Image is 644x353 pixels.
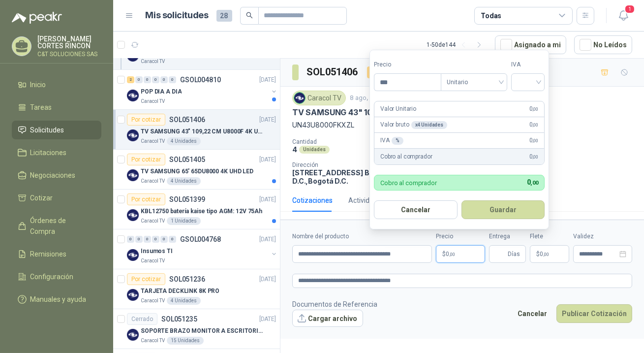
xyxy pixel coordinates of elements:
span: ,00 [449,252,455,257]
img: Company Logo [127,289,139,301]
img: Company Logo [294,93,305,103]
a: Solicitudes [12,121,101,139]
div: 4 Unidades [167,137,201,145]
div: 0 [152,236,159,243]
div: Unidades [299,146,330,154]
div: 0 [152,76,159,83]
div: 0 [135,236,143,243]
p: Cantidad [292,138,411,145]
a: 0 0 0 0 0 0 GSOL004768[DATE] Company LogoInsumos TICaracol TV [127,233,278,265]
p: TARJETA DECKLINK 8K PRO [141,287,219,296]
span: ,00 [531,180,539,186]
p: Caracol TV [141,137,165,145]
p: [PERSON_NAME] CORTES RINCON [37,35,101,49]
p: KBL12750 batería kaise tipo AGM: 12V 75Ah [141,207,262,216]
p: TV SAMSUNG 65' 65DU8000 4K UHD LED [141,167,253,176]
label: Nombre del producto [292,232,432,241]
p: [DATE] [259,115,276,125]
p: C&T SOLUCIONES SAS [37,51,101,57]
a: CerradoSOL051235[DATE] Company LogoSOPORTE BRAZO MONITOR A ESCRITORIO NBF80Caracol TV15 Unidades [113,309,280,349]
p: SOPORTE BRAZO MONITOR A ESCRITORIO NBF80 [141,326,263,336]
a: 2 0 0 0 0 0 GSOL004810[DATE] Company LogoPOP DIA A DIACaracol TV [127,74,278,105]
p: 8 ago, 2025 [350,94,384,103]
p: Caracol TV [141,97,165,105]
label: Precio [374,60,441,69]
p: [DATE] [259,195,276,204]
div: 4 Unidades [167,177,201,185]
label: Validez [573,232,632,241]
p: Cobro al comprador [380,152,432,161]
p: Dirección [292,161,391,168]
a: Por cotizarSOL051399[DATE] Company LogoKBL12750 batería kaise tipo AGM: 12V 75AhCaracol TV1 Unidades [113,190,280,229]
a: Por cotizarSOL051406[DATE] Company LogoTV SAMSUNG 43" 109,22 CM U8000F 4K UHDCaracol TV4 Unidades [113,110,280,150]
p: SOL051399 [169,196,205,203]
p: Caracol TV [141,337,165,345]
a: Órdenes de Compra [12,211,101,241]
img: Company Logo [127,249,139,261]
a: Licitaciones [12,143,101,162]
label: IVA [511,60,545,69]
a: Por cotizarSOL051236[DATE] Company LogoTARJETA DECKLINK 8K PROCaracol TV4 Unidades [113,269,280,309]
button: Asignado a mi [495,35,566,54]
div: 0 [144,236,151,243]
span: 1 [624,4,635,14]
a: Tareas [12,98,101,117]
p: Documentos de Referencia [292,299,377,310]
div: % [392,137,403,145]
button: No Leídos [574,35,632,54]
p: 4 [292,145,297,154]
a: Inicio [12,75,101,94]
p: Caracol TV [141,297,165,305]
a: Configuración [12,267,101,286]
p: [STREET_ADDRESS] Bogotá D.C. , Bogotá D.C. [292,168,391,185]
div: 0 [135,76,143,83]
p: Caracol TV [141,177,165,185]
img: Company Logo [127,90,139,101]
p: Caracol TV [141,58,165,65]
p: TV SAMSUNG 43" 109,22 CM U8000F 4K UHD [141,127,263,136]
span: 0 [527,178,538,186]
button: Publicar Cotización [556,304,632,323]
div: Por cotizar [367,66,412,78]
div: 15 Unidades [167,337,204,345]
div: 0 [169,76,176,83]
h1: Mis solicitudes [146,8,209,23]
p: SOL051406 [169,116,205,123]
p: GSOL004810 [180,76,221,83]
span: 0 [529,136,538,145]
p: [DATE] [259,275,276,284]
a: Manuales y ayuda [12,290,101,309]
div: Por cotizar [127,154,165,165]
span: Solicitudes [31,125,64,135]
span: Manuales y ayuda [31,294,87,305]
button: Cancelar [374,200,458,219]
span: Remisiones [31,249,67,259]
div: 1 - 50 de 144 [427,37,487,53]
span: ,00 [533,106,539,112]
span: ,00 [533,122,539,128]
div: 4 Unidades [167,297,201,305]
span: Negociaciones [31,170,76,181]
p: Caracol TV [141,257,165,265]
label: Precio [436,232,485,241]
div: 0 [160,236,168,243]
p: Valor Unitario [380,104,416,114]
span: 0 [446,251,455,257]
span: Unitario [447,75,501,90]
span: 0 [540,251,549,257]
span: Tareas [31,102,52,113]
p: $ 0,00 [530,245,569,263]
img: Company Logo [127,329,139,341]
div: Cerrado [127,313,157,325]
div: 2 [127,76,134,83]
div: 1 Unidades [167,217,201,225]
span: search [246,12,253,19]
h3: SOL051406 [307,64,359,80]
p: SOL051236 [169,276,205,283]
span: Licitaciones [31,147,67,158]
img: Logo peakr [12,12,62,24]
span: $ [536,251,540,257]
span: Días [508,246,520,262]
p: POP DIA A DIA [141,87,182,96]
img: Company Logo [127,129,139,141]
